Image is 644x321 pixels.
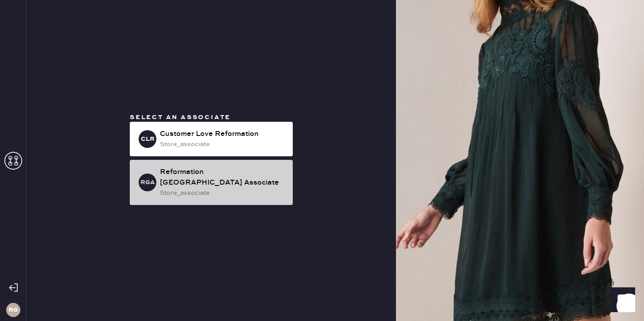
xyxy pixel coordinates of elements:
[602,281,640,319] iframe: Front Chat
[160,139,286,149] div: store_associate
[160,167,286,188] div: Reformation [GEOGRAPHIC_DATA] Associate
[140,179,155,186] h3: RGA
[160,129,286,139] div: Customer Love Reformation
[8,307,18,313] h3: RG
[130,113,231,121] span: Select an associate
[160,188,286,198] div: store_associate
[141,136,155,142] h3: CLR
